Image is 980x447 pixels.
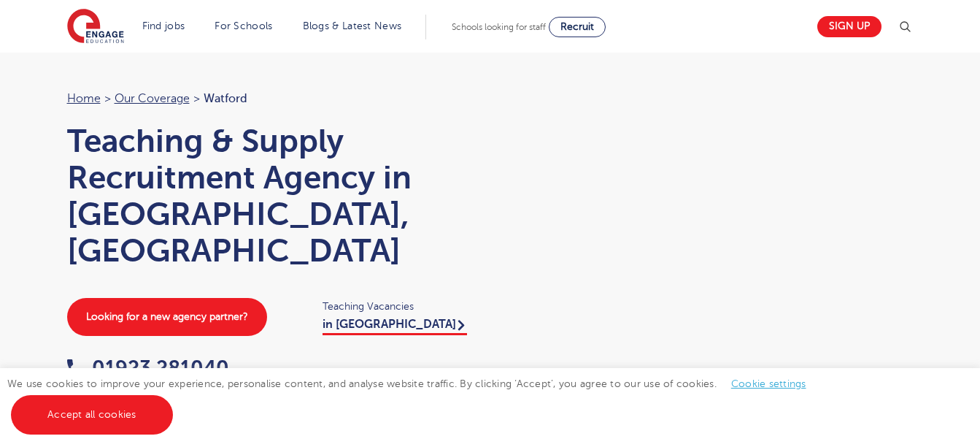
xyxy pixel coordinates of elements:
span: We use cookies to improve your experience, personalise content, and analyse website traffic. By c... [7,378,821,420]
a: Blogs & Latest News [303,20,402,31]
a: Find jobs [142,20,185,31]
h1: Teaching & Supply Recruitment Agency in [GEOGRAPHIC_DATA], [GEOGRAPHIC_DATA] [67,123,476,269]
a: Our coverage [115,92,190,105]
a: Sign up [817,16,881,37]
a: Cookie settings [731,378,806,389]
a: in [GEOGRAPHIC_DATA] [323,318,467,335]
span: Recruit [560,21,594,32]
a: Home [67,92,101,105]
span: Teaching Vacancies [323,298,476,315]
a: 01923 281040 [67,356,229,379]
span: Schools looking for staff [452,22,546,32]
nav: breadcrumb [67,89,476,108]
a: Accept all cookies [11,395,173,435]
a: Recruit [549,17,606,37]
a: For Schools [215,20,272,31]
a: Looking for a new agency partner? [67,298,267,336]
img: Engage Education [67,9,124,45]
span: > [193,92,200,105]
span: > [104,92,111,105]
span: Watford [204,92,247,105]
